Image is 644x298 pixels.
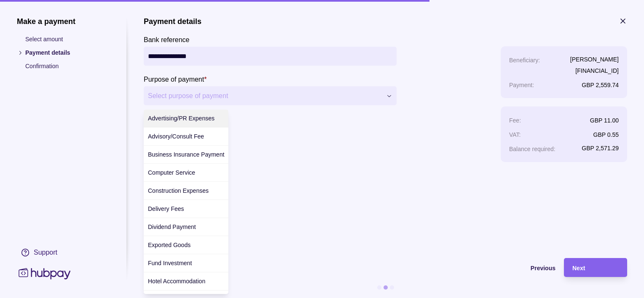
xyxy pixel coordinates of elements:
[148,115,215,122] span: Advertising/PR Expenses
[148,169,195,176] span: Computer Service
[148,278,205,285] span: Hotel Accommodation
[148,151,224,158] span: Business Insurance Payment
[148,133,204,140] span: Advisory/Consult Fee
[148,205,184,212] span: Delivery Fees
[148,223,196,230] span: Dividend Payment
[148,260,192,266] span: Fund Investment
[148,242,191,248] span: Exported Goods
[148,187,209,194] span: Construction Expenses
